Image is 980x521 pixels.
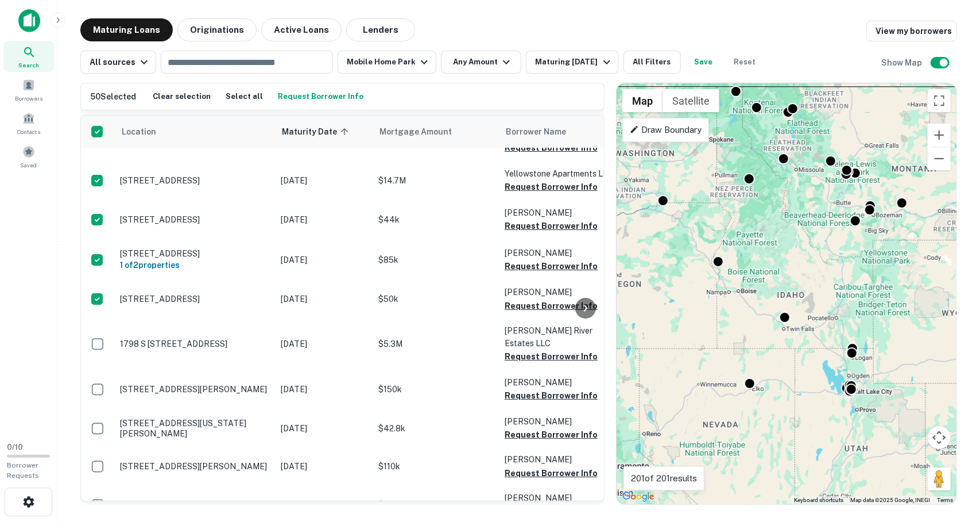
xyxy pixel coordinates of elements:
[866,21,957,41] a: View my borrowers
[685,51,722,74] button: Save your search to get updates of matches that match your search criteria.
[80,51,156,74] button: All sources
[120,500,269,510] p: [STREET_ADDRESS][PERSON_NAME]
[617,83,956,504] div: 0 0
[3,141,54,172] a: Saved
[505,247,619,259] p: [PERSON_NAME]
[121,125,156,139] span: Location
[120,339,269,349] p: 1798 S [STREET_ADDRESS]
[928,124,951,147] button: Zoom in
[80,18,173,41] button: Maturing Loans
[281,499,367,511] p: [DATE]
[378,422,493,435] p: $42.8k
[535,55,613,69] div: Maturing [DATE]
[526,51,618,74] button: Maturing [DATE]
[281,383,367,396] p: [DATE]
[90,90,136,103] h6: 50 Selected
[281,338,367,350] p: [DATE]
[3,41,54,72] a: Search
[17,127,40,136] span: Contacts
[505,259,598,273] button: Request Borrower Info
[281,293,367,305] p: [DATE]
[505,219,598,233] button: Request Borrower Info
[3,108,54,139] a: Contacts
[505,286,619,298] p: [PERSON_NAME]
[7,461,39,480] span: Borrower Requests
[378,383,493,396] p: $150k
[177,18,257,41] button: Originations
[120,248,269,259] p: [STREET_ADDRESS]
[505,466,598,480] button: Request Borrower Info
[150,88,214,105] button: Clear selection
[881,56,924,69] h6: Show Map
[622,89,663,112] button: Show street map
[373,116,499,148] th: Mortgage Amount
[378,174,493,187] p: $14.7M
[727,51,764,74] button: Reset
[282,125,352,139] span: Maturity Date
[505,428,598,442] button: Request Borrower Info
[281,174,367,187] p: [DATE]
[928,147,951,170] button: Zoom out
[928,89,951,112] button: Toggle fullscreen view
[223,88,266,105] button: Select all
[18,60,39,70] span: Search
[120,214,269,225] p: [STREET_ADDRESS]
[505,376,619,389] p: [PERSON_NAME]
[505,350,598,363] button: Request Borrower Info
[114,116,275,148] th: Location
[850,497,930,503] span: Map data ©2025 Google, INEGI
[505,415,619,428] p: [PERSON_NAME]
[619,489,657,504] img: Google
[441,51,521,74] button: Any Amount
[378,254,493,266] p: $85k
[15,94,42,103] span: Borrowers
[505,492,619,504] p: [PERSON_NAME]
[379,125,467,139] span: Mortgage Amount
[506,125,566,139] span: Borrower Name
[281,213,367,226] p: [DATE]
[505,299,598,313] button: Request Borrower Info
[120,175,269,186] p: [STREET_ADDRESS]
[281,254,367,266] p: [DATE]
[505,206,619,219] p: [PERSON_NAME]
[346,18,415,41] button: Lenders
[505,453,619,466] p: [PERSON_NAME]
[623,51,681,74] button: All Filters
[505,167,619,180] p: Yellowstone Apartments LLC
[663,89,719,112] button: Show satellite imagery
[275,116,373,148] th: Maturity Date
[505,389,598,403] button: Request Borrower Info
[90,55,151,69] div: All sources
[120,294,269,304] p: [STREET_ADDRESS]
[21,160,37,170] span: Saved
[7,443,23,451] span: 0 / 10
[505,180,598,194] button: Request Borrower Info
[378,293,493,305] p: $50k
[120,461,269,472] p: [STREET_ADDRESS][PERSON_NAME]
[18,9,40,32] img: capitalize-icon.png
[923,392,980,447] iframe: Chat Widget
[631,472,697,485] p: 201 of 201 results
[505,324,619,350] p: [PERSON_NAME] River Estates LLC
[499,116,625,148] th: Borrower Name
[630,123,702,137] p: Draw Boundary
[120,259,269,271] h6: 1 of 2 properties
[928,468,951,491] button: Drag Pegman onto the map to open Street View
[794,496,843,504] button: Keyboard shortcuts
[120,384,269,394] p: [STREET_ADDRESS][PERSON_NAME]
[275,88,366,105] button: Request Borrower Info
[3,74,54,105] a: Borrowers
[937,497,953,503] a: Terms
[378,460,493,473] p: $110k
[281,422,367,435] p: [DATE]
[261,18,342,41] button: Active Loans
[378,338,493,350] p: $5.3M
[378,499,493,511] p: $361.5k
[619,489,657,504] a: Open this area in Google Maps (opens a new window)
[120,418,269,439] p: [STREET_ADDRESS][US_STATE][PERSON_NAME]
